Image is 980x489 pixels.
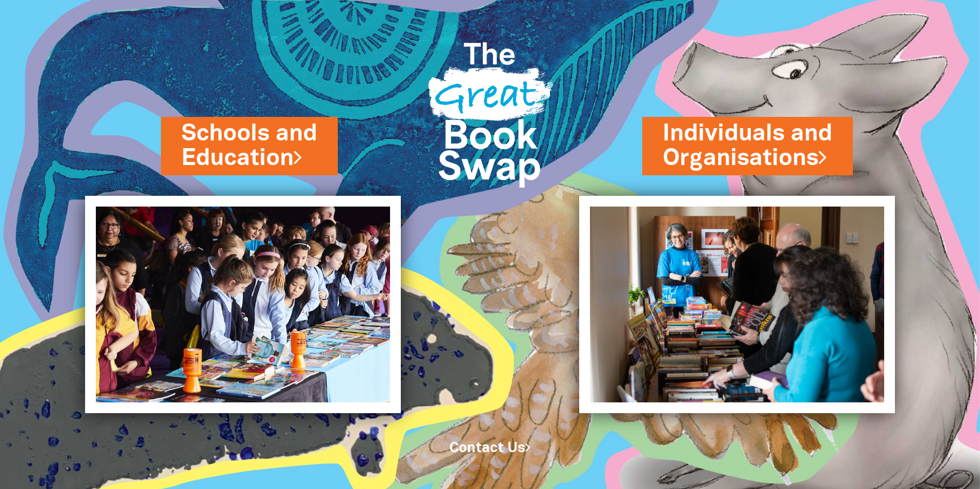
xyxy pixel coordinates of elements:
img: Individuals and Organisations [579,196,894,413]
img: Great Bookswap logo [416,12,564,209]
a: Schools andEducation [181,117,317,174]
a: Contact Us [450,442,530,455]
img: Schools and Education [85,196,400,413]
a: Individuals andOrganisations [663,117,832,174]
